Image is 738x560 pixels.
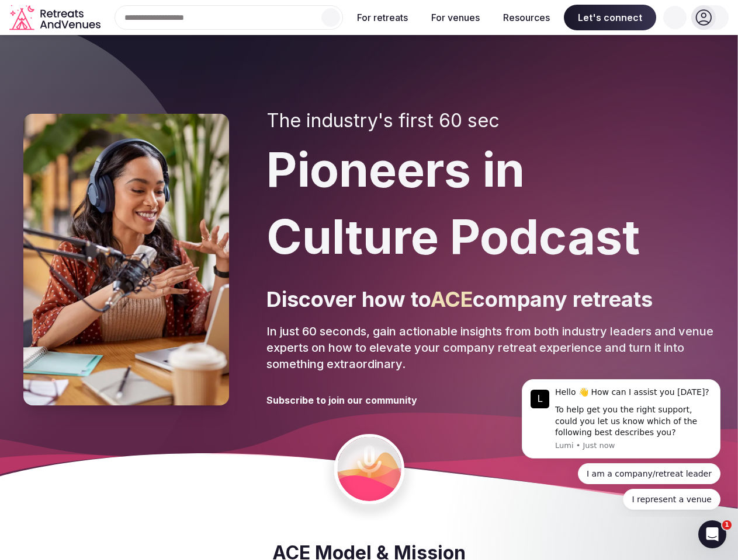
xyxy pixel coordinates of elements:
[266,285,715,314] p: Discover how to company retreats
[722,520,732,530] span: 1
[266,394,417,407] h3: Subscribe to join our community
[266,136,715,271] h1: Pioneers in Culture Podcast
[266,110,715,132] h2: The industry's first 60 sec
[698,520,726,548] iframe: Intercom live chat
[9,5,103,31] a: Visit the homepage
[422,5,489,30] button: For venues
[23,114,229,405] img: Pioneers in Culture Podcast
[9,5,103,31] svg: Retreats and Venues company logo
[504,369,738,517] iframe: Intercom notifications message
[266,323,715,372] p: In just 60 seconds, gain actionable insights from both industry leaders and venue experts on how ...
[494,5,559,30] button: Resources
[564,5,656,30] span: Let's connect
[348,5,417,30] button: For retreats
[431,286,473,312] span: ACE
